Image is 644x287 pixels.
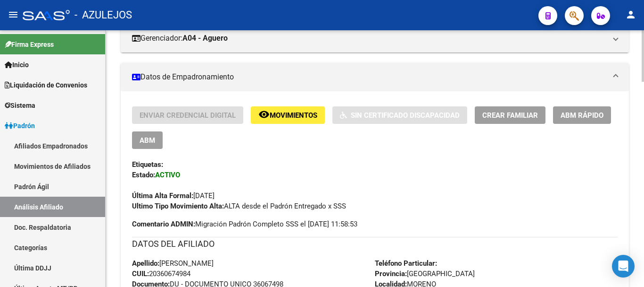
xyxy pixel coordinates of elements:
[482,111,538,120] span: Crear Familiar
[132,259,159,268] strong: Apellido:
[625,9,636,20] mat-icon: person
[270,111,317,120] span: Movimientos
[140,111,236,120] span: Enviar Credencial Digital
[182,33,228,43] strong: A04 - Aguero
[5,60,29,70] span: Inicio
[5,121,35,131] span: Padrón
[132,72,606,82] mat-panel-title: Datos de Empadronamiento
[74,5,132,26] span: - AZULEJOS
[121,63,629,91] mat-expansion-panel-header: Datos de Empadronamiento
[375,270,407,278] strong: Provincia:
[132,33,606,43] mat-panel-title: Gerenciador:
[132,220,195,228] strong: Comentario ADMIN:
[155,171,180,179] strong: ACTIVO
[561,111,603,120] span: ABM Rápido
[612,255,635,278] div: Open Intercom Messenger
[375,259,437,268] strong: Teléfono Particular:
[132,106,243,124] button: Enviar Credencial Digital
[5,100,35,111] span: Sistema
[8,9,19,20] mat-icon: menu
[132,160,163,169] strong: Etiquetas:
[132,270,149,278] strong: CUIL:
[375,270,475,278] span: [GEOGRAPHIC_DATA]
[132,259,214,268] span: [PERSON_NAME]
[132,191,193,200] strong: Última Alta Formal:
[475,106,545,124] button: Crear Familiar
[332,106,467,124] button: Sin Certificado Discapacidad
[132,202,346,210] span: ALTA desde el Padrón Entregado x SSS
[132,202,224,210] strong: Ultimo Tipo Movimiento Alta:
[132,237,618,251] h3: DATOS DEL AFILIADO
[351,111,460,120] span: Sin Certificado Discapacidad
[121,24,629,52] mat-expansion-panel-header: Gerenciador:A04 - Aguero
[5,39,54,50] span: Firma Express
[132,131,163,149] button: ABM
[140,136,155,145] span: ABM
[5,80,87,90] span: Liquidación de Convenios
[553,106,611,124] button: ABM Rápido
[132,171,155,179] strong: Estado:
[132,270,190,278] span: 20360674984
[132,219,357,229] span: Migración Padrón Completo SSS el [DATE] 11:58:53
[258,109,270,120] mat-icon: remove_red_eye
[251,106,325,124] button: Movimientos
[132,191,215,200] span: [DATE]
